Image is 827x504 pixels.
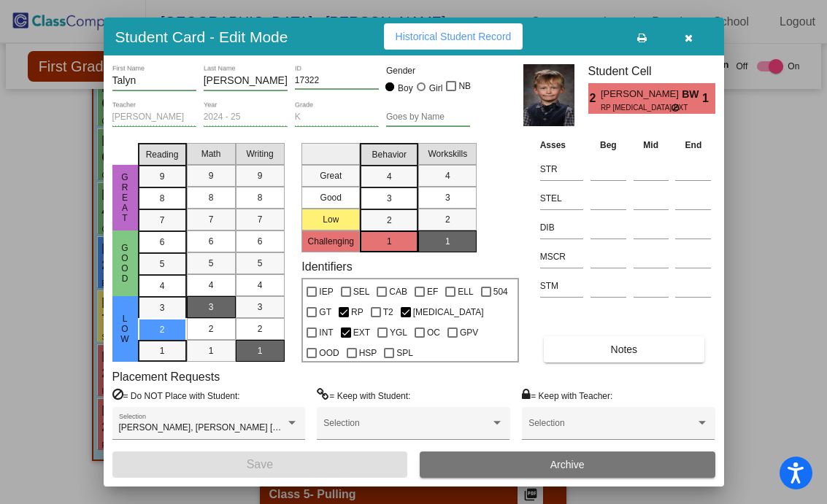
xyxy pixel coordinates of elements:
input: assessment [540,246,583,268]
span: 9 [209,169,214,182]
span: Notes [611,344,638,355]
th: Mid [630,137,672,153]
span: OC [427,324,440,341]
span: 1 [160,344,165,357]
span: 1 [258,344,263,357]
span: 3 [445,191,450,204]
span: INT [319,324,333,341]
button: Save [112,451,408,478]
span: 9 [258,169,263,182]
span: 4 [160,279,165,292]
span: 3 [160,301,165,314]
span: NB [458,77,471,95]
span: 2 [258,322,263,336]
span: 8 [160,192,165,205]
span: SEL [353,283,370,301]
span: 1 [209,344,214,357]
div: Boy [397,82,413,95]
span: 6 [160,236,165,249]
span: 6 [258,235,263,248]
span: 5 [209,257,214,270]
th: Asses [536,137,587,153]
span: 8 [258,191,263,204]
span: 7 [209,213,214,226]
span: BW [682,87,702,102]
span: Math [201,147,221,160]
input: assessment [540,217,583,239]
span: CAB [389,283,407,301]
span: Behavior [372,148,407,161]
span: 1 [445,235,450,248]
span: [PERSON_NAME] [601,87,682,102]
th: End [672,137,715,153]
span: 2 [445,213,450,226]
span: Great [118,172,131,223]
span: 9 [160,170,165,183]
span: 2 [160,323,165,336]
label: = Keep with Student: [317,388,410,403]
span: OOD [319,344,339,362]
span: Save [247,458,273,470]
span: YGL [390,324,407,341]
input: year [204,112,288,123]
span: Reading [146,148,179,161]
input: grade [295,112,379,123]
span: 7 [258,213,263,226]
span: 2 [387,214,392,227]
span: [MEDICAL_DATA] [413,303,484,321]
span: 3 [387,192,392,205]
div: Girl [428,82,443,95]
span: GT [319,303,331,321]
span: 3 [209,301,214,314]
span: 1 [702,90,715,107]
span: IEP [319,283,333,301]
span: Workskills [428,147,467,160]
h3: Student Card - Edit Mode [115,28,288,46]
input: Enter ID [295,76,379,86]
span: 2 [209,322,214,336]
span: 1 [387,235,392,248]
span: EXT [353,324,370,341]
span: GPV [460,324,478,341]
span: 2 [588,90,601,107]
label: Identifiers [301,260,352,274]
h3: Student Cell [588,64,715,78]
input: assessment [540,187,583,209]
span: 5 [160,257,165,271]
label: = Do NOT Place with Student: [112,388,240,403]
span: 3 [258,301,263,314]
span: RP [MEDICAL_DATA] EXT [601,102,672,113]
span: 7 [160,214,165,227]
mat-label: Gender [386,64,470,77]
input: assessment [540,275,583,297]
span: SPL [396,344,413,362]
span: 6 [209,235,214,248]
input: teacher [112,112,196,123]
label: Placement Requests [112,370,220,384]
span: 4 [209,279,214,292]
input: assessment [540,158,583,180]
input: goes by name [386,112,470,123]
span: 4 [258,279,263,292]
span: Writing [246,147,273,160]
th: Beg [587,137,630,153]
button: Archive [420,451,715,478]
span: 504 [493,283,508,301]
span: ELL [458,283,473,301]
span: EF [427,283,438,301]
button: Historical Student Record [384,23,523,50]
label: = Keep with Teacher: [522,388,612,403]
span: 4 [445,169,450,182]
span: T2 [383,303,393,321]
button: Notes [544,336,704,363]
span: Good [118,243,131,284]
span: 8 [209,191,214,204]
span: HSP [359,344,377,362]
span: [PERSON_NAME], [PERSON_NAME] [PERSON_NAME] [119,422,342,433]
span: Low [118,314,131,344]
span: Historical Student Record [396,31,512,42]
span: RP [351,303,364,321]
span: 4 [387,170,392,183]
span: Archive [550,459,585,470]
span: 5 [258,257,263,270]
